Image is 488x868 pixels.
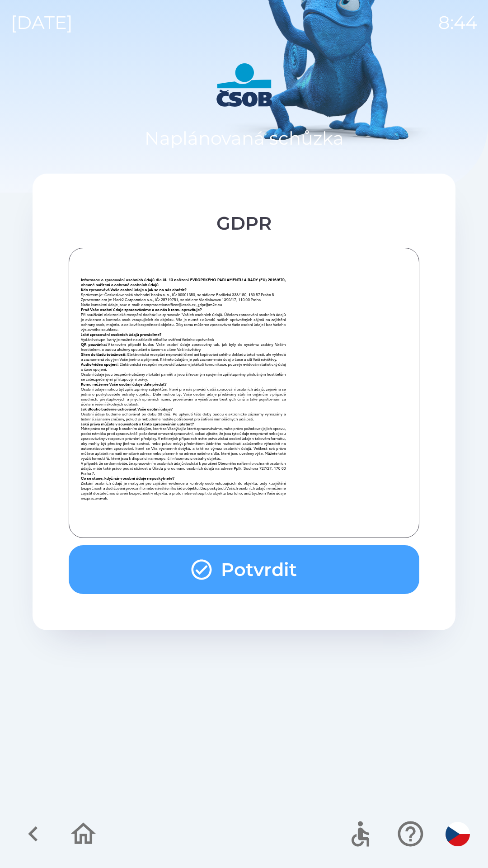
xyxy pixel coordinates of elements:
button: Potvrdit [69,545,419,594]
p: Naplánovaná schůzka [145,125,344,152]
p: 8:44 [438,9,477,36]
img: Logo [33,63,455,107]
img: cs flag [446,822,470,846]
div: GDPR [69,210,419,237]
p: [DATE] [11,9,73,36]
